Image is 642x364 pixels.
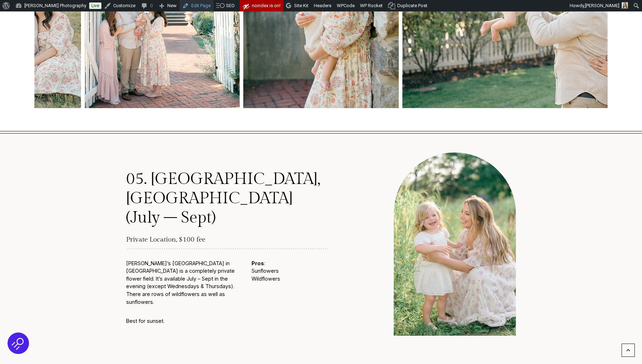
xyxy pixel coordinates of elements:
span: [PERSON_NAME] [585,3,619,8]
p: [PERSON_NAME]’s [GEOGRAPHIC_DATA] in [GEOGRAPHIC_DATA] is a completely private flower field. It’s... [126,259,240,306]
a: Live [89,3,101,9]
a: Scroll to top [622,344,635,357]
h6: Private Location, $100 fee [126,236,329,244]
p: Best for sunset. [126,317,240,325]
p: : Sunflowers Wildflowers [251,259,365,283]
h2: 05. [GEOGRAPHIC_DATA], [GEOGRAPHIC_DATA] (July – Sept) [126,170,329,227]
img: Mother and daughter smiling in a field [394,152,516,335]
span: Site Kit [294,3,308,8]
strong: Pros [251,260,264,266]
